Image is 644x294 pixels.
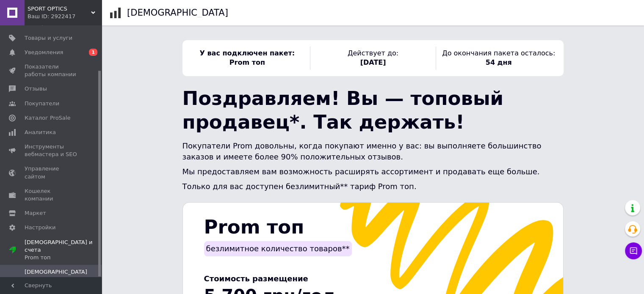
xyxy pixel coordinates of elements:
[25,85,47,93] span: Отзывы
[127,8,228,18] h1: [DEMOGRAPHIC_DATA]
[25,209,46,217] span: Маркет
[89,49,97,56] span: 1
[204,274,308,283] span: Стоимость размещение
[25,63,78,78] span: Показатели работы компании
[625,242,642,259] button: Чат с покупателем
[182,87,504,133] span: Поздравляем! Вы — топовый продавец*. Так держать!
[25,187,78,203] span: Кошелек компании
[486,58,512,66] span: 54 дня
[442,49,555,57] span: До окончания пакета осталось:
[25,268,87,276] span: [DEMOGRAPHIC_DATA]
[25,34,72,42] span: Товары и услуги
[360,58,386,66] span: [DATE]
[25,100,59,107] span: Покупатели
[25,165,78,180] span: Управление сайтом
[182,182,417,191] span: Только для вас доступен безлимитный** тариф Prom топ.
[25,114,70,122] span: Каталог ProSale
[28,5,91,13] span: SPORT OPTICS
[204,216,304,238] span: Prom топ
[25,239,102,262] span: [DEMOGRAPHIC_DATA] и счета
[206,244,350,253] span: безлимитное количество товаров**
[25,129,56,136] span: Аналитика
[199,49,295,57] span: У вас подключен пакет:
[182,141,542,161] span: Покупатели Prom довольны, когда покупают именно у вас: вы выполняете большинство заказов и имеете...
[182,167,540,176] span: Мы предоставляем вам возможность расширять ассортимент и продавать еще больше.
[25,224,55,231] span: Настройки
[229,58,265,66] span: Prom топ
[310,47,436,70] div: Действует до:
[28,13,102,20] div: Ваш ID: 2922417
[25,254,102,261] div: Prom топ
[25,49,63,56] span: Уведомления
[25,143,78,158] span: Инструменты вебмастера и SEO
